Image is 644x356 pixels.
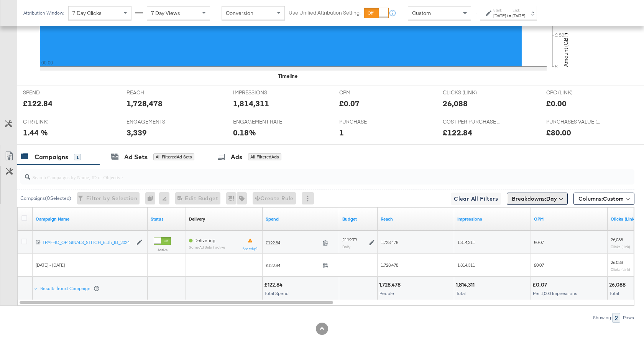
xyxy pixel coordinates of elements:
[339,118,397,125] span: PURCHASE
[609,281,628,288] div: 26,088
[443,89,500,96] span: CLICKS (LINK)
[34,277,101,300] div: Results from1 Campaign
[233,127,256,138] div: 0.18%
[233,118,291,125] span: ENGAGEMENT RATE
[507,193,568,205] button: Breakdowns:Day
[342,244,350,249] sub: Daily
[43,239,133,246] a: TRAFFIC_ORIGINALS_STITCH_E...th_IG_2024
[248,153,281,160] div: All Filtered Ads
[379,290,394,296] span: People
[593,315,612,320] div: Showing:
[412,10,431,16] span: Custom
[493,13,506,19] div: [DATE]
[456,290,466,296] span: Total
[127,118,184,125] span: ENGAGEMENTS
[546,118,604,125] span: PURCHASES VALUE (WEBSITE EVENTS)
[381,262,398,268] span: 1,728,478
[189,216,205,222] a: Reflects the ability of your Ad Campaign to achieve delivery based on ad states, schedule and bud...
[339,127,344,138] div: 1
[30,166,579,181] input: Search Campaigns by Name, ID or Objective
[506,13,513,18] strong: to
[493,8,506,13] label: Start:
[151,10,180,16] span: 7 Day Views
[381,216,451,222] a: The number of people your ad was served to.
[379,281,403,288] div: 1,728,478
[381,239,398,245] span: 1,728,478
[43,239,133,246] div: TRAFFIC_ORIGINALS_STITCH_E...th_IG_2024
[472,13,479,16] span: ↑
[546,89,604,96] span: CPC (LINK)
[339,89,397,96] span: CPM
[189,216,205,222] div: Delivery
[278,73,297,80] div: Timeline
[151,216,183,222] a: Shows the current state of your Ad Campaign.
[443,118,500,125] span: COST PER PURCHASE (WEBSITE EVENTS)
[23,10,64,16] div: Attribution Window:
[127,127,147,138] div: 3,339
[124,153,148,162] div: Ad Sets
[562,33,569,67] text: Amount (GBP)
[609,290,619,296] span: Total
[72,10,102,16] span: 7 Day Clicks
[546,98,567,109] div: £0.00
[457,262,475,268] span: 1,814,311
[23,89,80,96] span: SPEND
[611,267,630,272] sub: Clicks (Link)
[23,118,80,125] span: CTR (LINK)
[457,216,528,222] a: The number of times your ad was served. On mobile apps an ad is counted as served the first time ...
[339,98,360,109] div: £0.07
[74,154,81,161] div: 1
[532,281,549,288] div: £0.07
[231,153,242,162] div: Ads
[534,262,544,268] span: £0.07
[533,290,577,296] span: Per 1,000 Impressions
[342,216,375,222] a: The maximum amount you're willing to spend on your ads, on average each day or over the lifetime ...
[612,313,620,323] div: 2
[23,98,53,109] div: £122.84
[36,216,145,222] a: Your campaign name.
[266,216,336,222] a: The total amount spent to date.
[611,244,630,249] sub: Clicks (Link)
[513,8,525,13] label: End:
[456,281,477,288] div: 1,814,311
[34,153,68,162] div: Campaigns
[289,9,361,16] label: Use Unified Attribution Setting:
[36,262,65,268] span: [DATE] - [DATE]
[266,240,320,246] span: £122.84
[443,127,472,138] div: £122.84
[443,98,468,109] div: 26,088
[513,13,525,19] div: [DATE]
[534,239,544,245] span: £0.07
[342,237,357,243] div: £119.79
[611,259,623,265] span: 26,088
[127,89,184,96] span: REACH
[457,239,475,245] span: 1,814,311
[23,127,48,138] div: 1.44 %
[153,153,194,160] div: All Filtered Ad Sets
[264,281,285,288] div: £122.84
[623,315,634,320] div: Rows
[512,195,557,203] span: Breakdowns:
[233,89,291,96] span: IMPRESSIONS
[546,195,557,202] b: Day
[266,262,320,268] span: £122.84
[20,195,71,202] div: Campaigns ( 0 Selected)
[454,194,498,204] span: Clear All Filters
[145,192,159,204] div: 0
[611,237,623,242] span: 26,088
[189,245,225,249] sub: Some Ad Sets Inactive
[154,247,171,252] label: Active
[546,127,571,138] div: £80.00
[578,195,624,203] span: Columns:
[40,285,100,292] div: Results from 1 Campaign
[264,290,289,296] span: Total Spend
[194,237,215,243] span: Delivering
[534,216,605,222] a: The average cost you've paid to have 1,000 impressions of your ad.
[233,98,269,109] div: 1,814,311
[127,98,163,109] div: 1,728,478
[226,10,253,16] span: Conversion
[603,195,624,202] span: Custom
[451,193,501,205] button: Clear All Filters
[573,193,634,205] button: Columns:Custom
